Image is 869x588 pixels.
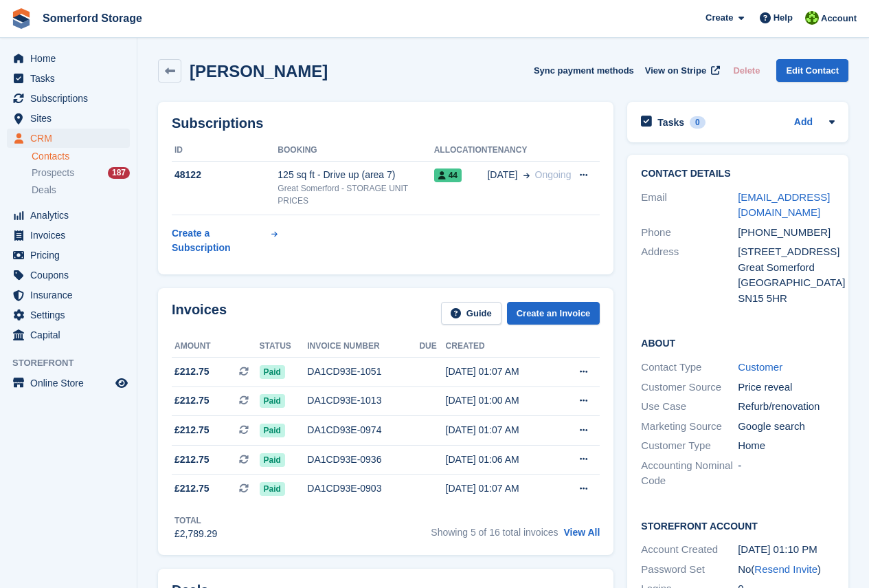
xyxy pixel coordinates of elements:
[32,166,74,179] span: Prospects
[487,168,517,182] span: [DATE]
[307,423,419,437] div: DA1CD93E-0974
[738,399,835,415] div: Refurb/renovation
[446,364,557,379] div: [DATE] 01:07 AM
[641,168,835,179] h2: Contact Details
[172,168,278,182] div: 48122
[641,542,738,558] div: Account Created
[774,11,793,25] span: Help
[641,458,738,489] div: Accounting Nominal Code
[174,527,217,541] div: £2,789.29
[30,206,113,225] span: Analytics
[641,438,738,454] div: Customer Type
[172,226,269,255] div: Create a Subscription
[641,244,738,306] div: Address
[738,562,835,578] div: No
[30,129,113,148] span: CRM
[441,302,501,325] a: Guide
[446,423,557,437] div: [DATE] 01:07 AM
[645,64,706,78] span: View on Stripe
[30,246,113,265] span: Pricing
[706,11,733,25] span: Create
[32,184,56,197] span: Deals
[260,424,285,437] span: Paid
[30,109,113,128] span: Sites
[307,336,419,358] th: Invoice number
[12,356,137,370] span: Storefront
[535,169,572,180] span: Ongoing
[738,361,782,373] a: Customer
[278,182,433,207] div: Great Somerford - STORAGE UNIT PRICES
[534,59,634,82] button: Sync payment methods
[7,305,130,325] a: menu
[641,225,738,241] div: Phone
[174,453,210,467] span: £212.75
[30,226,113,245] span: Invoices
[278,168,433,182] div: 125 sq ft - Drive up (area 7)
[30,373,113,393] span: Online Store
[190,62,328,80] h2: [PERSON_NAME]
[738,542,835,558] div: [DATE] 01:10 PM
[434,140,488,162] th: Allocation
[174,423,210,437] span: £212.75
[446,336,557,358] th: Created
[260,336,308,358] th: Status
[446,453,557,467] div: [DATE] 01:06 AM
[7,89,130,108] a: menu
[172,336,260,358] th: Amount
[738,260,835,276] div: Great Somerford
[7,265,130,285] a: menu
[738,380,835,395] div: Price reveal
[172,116,600,131] h2: Subscriptions
[754,563,817,575] a: Resend Invite
[174,514,217,527] div: Total
[641,562,738,578] div: Password Set
[738,191,830,219] a: [EMAIL_ADDRESS][DOMAIN_NAME]
[37,7,148,30] a: Somerford Storage
[260,394,285,408] span: Paid
[738,438,835,454] div: Home
[32,183,130,197] a: Deals
[32,166,130,180] a: Prospects 187
[260,453,285,467] span: Paid
[11,8,32,29] img: stora-icon-8386f47178a22dfd0bd8f6a31ec36ba5ce8667c1dd55bd0f319d3a0aa187defe.svg
[7,49,130,68] a: menu
[174,364,210,379] span: £212.75
[278,140,433,162] th: Booking
[113,375,130,391] a: Preview store
[30,285,113,305] span: Insurance
[307,481,419,496] div: DA1CD93E-0903
[7,285,130,305] a: menu
[260,365,285,379] span: Paid
[434,168,462,182] span: 44
[738,244,835,260] div: [STREET_ADDRESS]
[641,399,738,415] div: Use Case
[172,221,278,261] a: Create a Subscription
[260,482,285,496] span: Paid
[657,116,684,129] h2: Tasks
[487,140,571,162] th: Tenancy
[7,246,130,265] a: menu
[446,481,557,496] div: [DATE] 01:07 AM
[419,336,445,358] th: Due
[7,69,130,88] a: menu
[174,481,210,496] span: £212.75
[7,226,130,245] a: menu
[7,373,130,393] a: menu
[30,89,113,108] span: Subscriptions
[751,563,821,575] span: ( )
[821,12,857,25] span: Account
[30,69,113,88] span: Tasks
[738,291,835,307] div: SN15 5HR
[641,360,738,375] div: Contact Type
[307,393,419,408] div: DA1CD93E-1013
[174,393,210,408] span: £212.75
[307,453,419,467] div: DA1CD93E-0936
[805,11,819,25] img: Michael Llewellen Palmer
[507,302,600,325] a: Create an Invoice
[172,302,227,325] h2: Invoices
[431,527,558,538] span: Showing 5 of 16 total invoices
[7,325,130,345] a: menu
[738,275,835,291] div: [GEOGRAPHIC_DATA]
[738,458,835,489] div: -
[7,109,130,128] a: menu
